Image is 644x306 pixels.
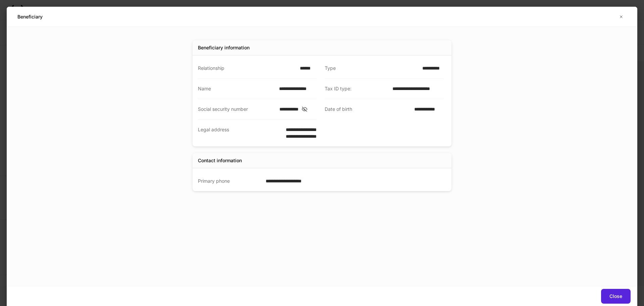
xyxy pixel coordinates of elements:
div: Tax ID type: [325,85,388,92]
div: Type [325,65,418,72]
div: Legal address [198,126,266,140]
div: Primary phone [198,178,262,184]
div: Beneficiary information [198,44,250,51]
button: Close [601,289,631,304]
div: Relationship [198,65,296,72]
div: Contact information [198,157,242,164]
div: Social security number [198,106,275,113]
div: Name [198,85,275,92]
div: Date of birth [325,106,410,113]
div: Close [609,293,622,300]
h5: Beneficiary [17,13,43,20]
